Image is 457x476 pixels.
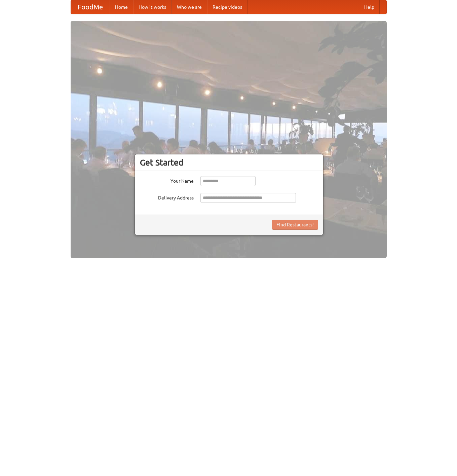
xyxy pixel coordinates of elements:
[207,0,247,14] a: Recipe videos
[272,220,318,230] button: Find Restaurants!
[359,0,380,14] a: Help
[110,0,133,14] a: Home
[140,157,318,168] h3: Get Started
[133,0,172,14] a: How it works
[71,0,110,14] a: FoodMe
[140,176,194,184] label: Your Name
[140,193,194,201] label: Delivery Address
[172,0,207,14] a: Who we are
